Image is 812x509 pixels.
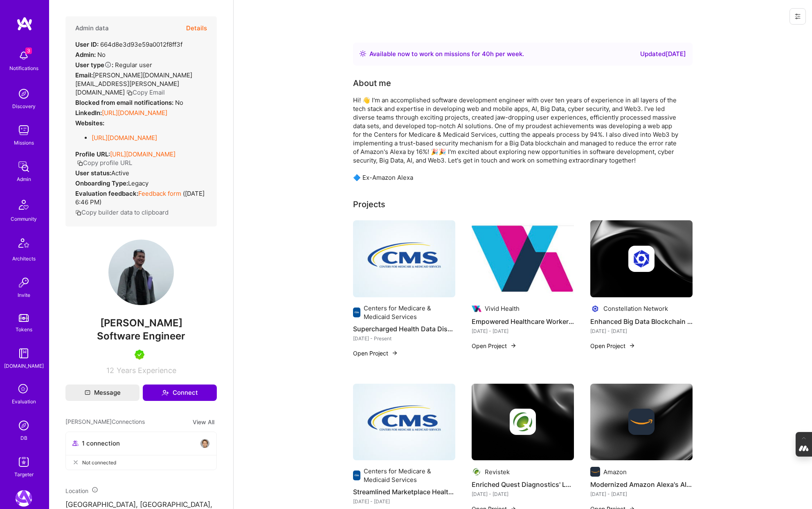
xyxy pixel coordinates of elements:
img: Company logo [472,304,481,314]
strong: User status: [75,169,111,177]
span: 12 [106,366,114,375]
img: Company logo [510,409,536,435]
div: ( [DATE] 6:46 PM ) [75,189,207,206]
strong: Email: [75,71,93,79]
div: Centers for Medicare & Medicaid Services [364,467,455,484]
i: icon SelectionTeam [16,382,31,397]
span: 3 [25,48,32,54]
div: [DATE] - [DATE] [472,490,574,498]
strong: Blocked from email notifications: [75,99,175,106]
div: Architects [12,254,36,263]
strong: Evaluation feedback: [75,190,138,197]
strong: User ID: [75,41,99,48]
img: Architects [14,235,34,254]
div: Targeter [14,470,34,479]
a: [URL][DOMAIN_NAME] [102,109,167,117]
img: arrow-right [391,350,398,356]
i: icon Mail [85,390,90,396]
span: Not connected [82,458,116,467]
div: [DATE] - [DATE] [353,497,455,506]
img: tokens [19,314,29,322]
img: cover [590,220,693,297]
div: 664d8e3d93e59a0012f8ff3f [75,40,182,49]
img: A.Team: Leading A.Team's Marketing & DemandGen [16,490,32,507]
div: Notifications [9,64,38,72]
a: [URL][DOMAIN_NAME] [92,134,157,142]
h4: Admin data [75,25,109,32]
img: logo [16,16,33,31]
div: Updated [DATE] [640,49,686,59]
img: Company logo [472,467,481,477]
button: Open Project [590,342,635,350]
div: No [75,50,106,59]
h4: Streamlined Marketplace Health Insurance Appeal Requests [353,486,455,497]
button: Copy profile URL [77,158,132,167]
strong: Admin: [75,51,96,59]
button: Details [186,16,207,40]
div: Constellation Network [603,304,668,313]
button: Open Project [353,349,398,357]
img: Company logo [628,246,655,272]
div: Evaluation [12,397,36,406]
strong: User type : [75,61,113,69]
div: [DATE] - Present [353,334,455,343]
div: Vivid Health [485,304,520,313]
div: Admin [17,175,31,183]
img: Skill Targeter [16,454,32,470]
img: Company logo [353,308,360,317]
div: Missions [14,138,34,147]
h4: Enhanced Big Data Blockchain with Novel Trust-Based Security [590,316,693,327]
a: Feedback form [138,190,181,197]
div: DB [20,434,27,442]
h4: Empowered Healthcare Workers with AI [472,316,574,327]
div: [DATE] - [DATE] [590,327,693,335]
img: guide book [16,345,32,362]
div: Available now to work on missions for h per week . [369,49,524,59]
img: Company logo [628,409,655,435]
i: icon Copy [126,90,133,96]
div: Discovery [12,102,36,111]
img: arrow-right [510,342,517,349]
button: Copy builder data to clipboard [75,208,169,217]
div: Location [65,486,217,495]
span: Software Engineer [97,330,185,342]
div: Hi! 👋 I'm an accomplished software development engineer with over ten years of experience in all ... [353,96,680,182]
img: Availability [360,50,366,57]
button: Open Project [472,342,517,350]
button: Copy Email [126,88,165,97]
div: [DOMAIN_NAME] [4,362,44,370]
h4: Enriched Quest Diagnostics' Lab Data Analysis Pipeline [472,479,574,490]
button: 1 connectionavatarNot connected [65,432,217,470]
button: Connect [143,385,217,401]
i: icon Copy [77,160,83,166]
img: Streamlined Marketplace Health Insurance Appeal Requests [353,384,455,461]
div: [DATE] - [DATE] [590,490,693,498]
strong: LinkedIn: [75,109,102,117]
img: Empowered Healthcare Workers with AI [472,220,574,297]
a: [URL][DOMAIN_NAME] [110,150,175,158]
strong: Websites: [75,119,104,127]
img: Supercharged Health Data Discovery [353,220,455,297]
button: Message [65,385,139,401]
div: [DATE] - [DATE] [472,327,574,335]
span: 1 connection [82,439,120,448]
img: arrow-right [629,342,635,349]
img: cover [590,384,693,461]
span: [PERSON_NAME] Connections [65,417,145,427]
strong: Profile URL: [75,150,110,158]
img: cover [472,384,574,461]
div: Tokens [16,325,32,334]
img: User Avatar [108,240,174,305]
img: avatar [200,439,210,448]
i: icon Copy [75,210,81,216]
span: [PERSON_NAME][DOMAIN_NAME][EMAIL_ADDRESS][PERSON_NAME][DOMAIN_NAME] [75,71,192,96]
span: Years Experience [117,366,176,375]
button: View All [190,417,217,427]
img: Community [14,195,34,215]
div: About me [353,77,391,89]
div: Centers for Medicare & Medicaid Services [364,304,455,321]
a: A.Team: Leading A.Team's Marketing & DemandGen [13,490,34,507]
div: Regular user [75,61,152,69]
i: icon CloseGray [72,459,79,466]
img: Company logo [590,304,600,314]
